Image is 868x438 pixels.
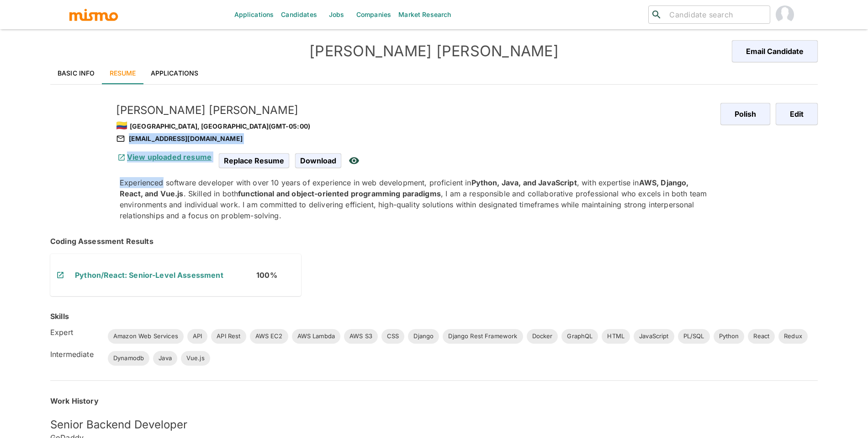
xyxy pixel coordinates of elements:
input: Candidate search [666,8,766,21]
div: [EMAIL_ADDRESS][DOMAIN_NAME] [116,133,713,144]
img: logo [69,8,119,22]
a: Basic Info [50,62,102,84]
img: Maria Lujan Ciommo [776,5,794,24]
button: Edit [776,103,818,125]
h6: Skills [50,311,69,322]
h6: 100 % [256,270,296,281]
span: 🇨🇴 [116,120,127,131]
span: PL/SQL [678,332,710,341]
button: Email Candidate [732,40,818,62]
span: Docker [527,332,558,341]
span: GraphQL [561,332,598,341]
h6: Expert [50,327,101,338]
span: HTML [602,332,630,341]
span: AWS Lambda [292,332,341,341]
span: Java [153,354,177,363]
a: Download [295,156,341,164]
p: Experienced software developer with over 10 years of experience in web development, proficient in... [120,177,713,221]
span: Redux [778,332,808,341]
span: React [748,332,775,341]
h6: Work History [50,395,818,406]
a: View uploaded resume [116,152,212,162]
h6: Coding Assessment Results [50,236,818,247]
span: API Rest [211,332,246,341]
span: AWS S3 [344,332,378,341]
span: Django Rest Framework [443,332,523,341]
span: CSS [381,332,404,341]
span: Amazon Web Services [108,332,184,341]
span: Dynamodb [108,354,149,363]
strong: Python, Java, and JavaScript [471,178,577,187]
span: Vue.js [181,354,210,363]
span: Replace Resume [219,153,289,168]
span: Python [714,332,745,341]
a: Python/React: Senior-Level Assessment [75,270,223,280]
h6: Intermediate [50,349,101,360]
span: AWS EC2 [250,332,288,341]
h5: [PERSON_NAME] [PERSON_NAME] [116,103,713,118]
img: 5z9mhpgz49thwgb0y8aigj1rdja3 [50,103,105,158]
a: Resume [102,62,143,84]
span: Download [295,153,341,168]
h4: [PERSON_NAME] [PERSON_NAME] [242,42,626,60]
button: Polish [720,103,770,125]
span: Django [408,332,439,341]
div: [GEOGRAPHIC_DATA], [GEOGRAPHIC_DATA] (GMT-05:00) [116,118,713,133]
h5: Senior Backend Developer [50,417,818,432]
span: JavaScript [634,332,674,341]
a: Applications [143,62,206,84]
strong: functional and object-oriented programming paradigms [238,189,441,198]
span: API [187,332,207,341]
